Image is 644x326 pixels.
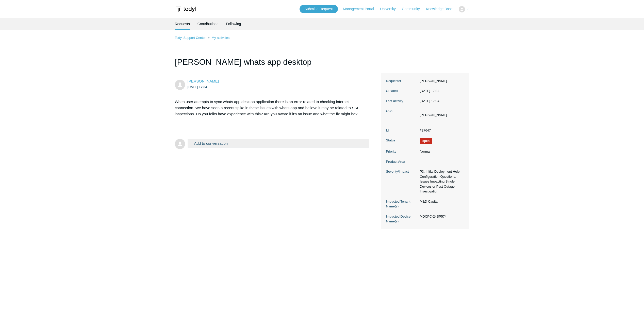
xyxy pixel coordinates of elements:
[386,199,417,209] dt: Impacted Tenant Name(s)
[386,108,417,113] dt: CCs
[175,99,364,117] p: When user attempts to sync whats app desktop application there is an error related to checking in...
[175,5,196,14] img: Todyl Support Center Help Center home page
[175,56,369,73] h1: [PERSON_NAME] whats app desktop
[386,159,417,164] dt: Product Area
[175,36,207,40] li: Todyl Support Center
[188,139,369,148] button: Add to conversation
[188,79,219,83] a: [PERSON_NAME]
[417,78,464,84] dd: [PERSON_NAME]
[226,18,241,30] a: Following
[188,79,219,83] span: Nathan Sklar
[420,138,432,144] span: We are working on a response for you
[386,128,417,133] dt: Id
[211,36,229,40] a: My activities
[197,18,219,30] a: Contributions
[343,6,379,12] a: Management Portal
[417,199,464,204] dd: M&D Capital
[417,214,464,219] dd: MDCPC-24SP574
[188,85,207,89] time: 2025-08-25T17:34:44Z
[175,36,206,40] a: Todyl Support Center
[386,169,417,174] dt: Severity/Impact
[386,99,417,104] dt: Last activity
[417,149,464,154] dd: Normal
[420,99,439,103] time: 2025-08-25T17:34:44+00:00
[380,6,401,12] a: University
[386,138,417,143] dt: Status
[417,128,464,133] dd: #27647
[386,149,417,154] dt: Priority
[426,6,458,12] a: Knowledge Base
[386,214,417,224] dt: Impacted Device Name(s)
[402,6,425,12] a: Community
[417,159,464,164] dd: —
[207,36,229,40] li: My activities
[386,88,417,93] dt: Created
[420,89,439,93] time: 2025-08-25T17:34:44+00:00
[386,78,417,84] dt: Requester
[420,112,447,118] li: Shlomo Kay
[175,18,190,30] li: Requests
[417,169,464,194] dd: P3: Initial Deployment Help, Configuration Questions, Issues Impacting Single Devices or Past Out...
[300,5,338,13] a: Submit a Request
